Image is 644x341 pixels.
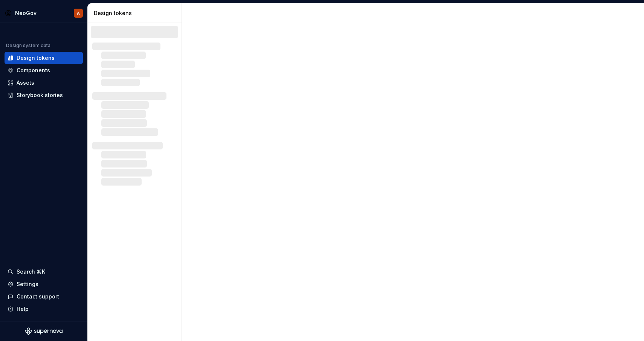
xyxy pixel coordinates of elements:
[17,293,59,300] div: Contact support
[5,77,83,89] a: Assets
[17,305,29,313] div: Help
[5,52,83,64] a: Design tokens
[17,54,55,62] div: Design tokens
[17,67,50,74] div: Components
[17,280,38,288] div: Settings
[17,268,45,276] div: Search ⌘K
[5,291,83,303] button: Contact support
[77,10,80,16] div: A
[94,9,179,17] div: Design tokens
[5,89,83,101] a: Storybook stories
[25,327,63,335] svg: Supernova Logo
[6,43,50,49] div: Design system data
[17,91,63,99] div: Storybook stories
[17,79,34,87] div: Assets
[5,266,83,278] button: Search ⌘K
[15,9,37,17] div: NeoGov
[5,278,83,290] a: Settings
[2,5,86,21] button: NeoGovA
[5,64,83,76] a: Components
[5,303,83,315] button: Help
